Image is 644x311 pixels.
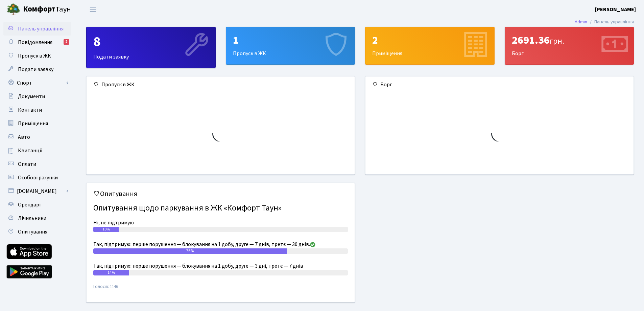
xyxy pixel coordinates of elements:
span: Документи [18,93,45,100]
div: Борг [505,27,634,64]
div: Ні, не підтримую [93,219,348,227]
button: Переключити навігацію [85,4,101,15]
h5: Опитування [93,190,348,198]
div: Пропуск в ЖК [226,27,355,64]
a: 1Пропуск в ЖК [226,27,355,65]
h4: Опитування щодо паркування в ЖК «Комфорт Таун» [93,201,348,216]
small: Голосів: 1146 [93,284,348,295]
span: Пропуск в ЖК [18,52,51,60]
span: Контакти [18,106,42,114]
span: Оплати [18,160,36,168]
div: Пропуск в ЖК [87,76,355,93]
div: 10% [93,227,119,232]
div: 14% [93,270,129,275]
div: 2 [64,39,69,45]
div: Борг [365,76,634,93]
a: Пропуск в ЖК [3,49,71,63]
b: Комфорт [23,4,55,15]
a: [PERSON_NAME] [595,5,636,14]
span: Квитанції [18,147,43,154]
img: logo.png [7,3,20,16]
a: 8Подати заявку [86,27,216,68]
a: Квитанції [3,144,71,157]
div: Приміщення [365,27,494,64]
a: Оплати [3,157,71,171]
span: Панель управління [18,25,64,32]
span: грн. [550,35,564,47]
span: Особові рахунки [18,174,58,181]
a: Панель управління [3,22,71,36]
div: Подати заявку [87,27,215,68]
a: Спорт [3,76,71,90]
span: Таун [23,4,71,15]
a: Особові рахунки [3,171,71,184]
span: Орендарі [18,201,41,208]
li: Панель управління [587,18,634,26]
a: [DOMAIN_NAME] [3,184,71,198]
b: [PERSON_NAME] [595,6,636,13]
div: 2691.36 [512,34,627,47]
span: Приміщення [18,120,48,127]
a: Приміщення [3,117,71,130]
div: 2 [372,34,487,47]
a: Документи [3,90,71,103]
div: 1 [233,34,348,47]
a: Подати заявку [3,63,71,76]
a: Повідомлення2 [3,36,71,49]
div: 8 [93,34,209,50]
span: Опитування [18,228,47,236]
a: 2Приміщення [365,27,495,65]
a: Авто [3,130,71,144]
span: Лічильники [18,215,46,222]
span: Авто [18,133,30,141]
a: Admin [575,18,587,25]
a: Контакти [3,103,71,117]
a: Орендарі [3,198,71,212]
a: Лічильники [3,212,71,225]
div: Так, підтримую: перше порушення — блокування на 1 добу, друге — 7 днів, третє — 30 днів. [93,240,348,248]
div: 76% [93,248,287,254]
nav: breadcrumb [565,15,644,29]
span: Повідомлення [18,39,52,46]
div: Так, підтримую: перше порушення — блокування на 1 добу, друге — 3 дні, третє — 7 днів [93,262,348,270]
span: Подати заявку [18,66,53,73]
a: Опитування [3,225,71,239]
